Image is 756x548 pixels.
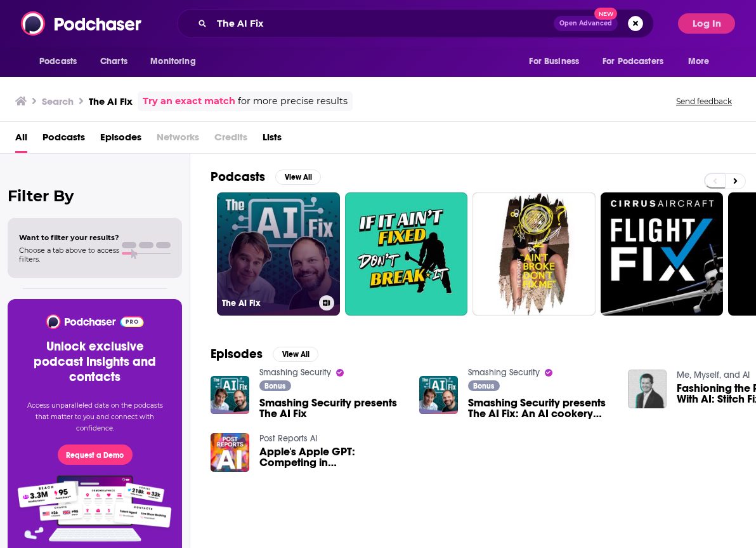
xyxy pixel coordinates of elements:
[529,53,579,70] span: For Business
[211,346,318,362] a: EpisodesView All
[30,50,93,74] button: open menu
[672,96,736,107] button: Send feedback
[211,169,321,185] a: PodcastsView All
[150,53,195,70] span: Monitoring
[677,370,750,380] a: Me, Myself, and AI
[21,11,143,36] img: Podchaser - Follow, Share and Rate Podcasts
[468,398,613,419] a: Smashing Security presents The AI Fix: An AI cookery dumpster fire, the ARC prize, and a creepy n...
[688,53,710,70] span: More
[8,187,182,205] h2: Filter By
[177,9,654,38] div: Search podcasts, credits, & more...
[559,20,612,27] span: Open Advanced
[45,314,145,329] img: Podchaser - Follow, Share and Rate Podcasts
[520,50,595,74] button: open menu
[212,13,554,34] input: Search podcasts, credits, & more...
[594,8,617,20] span: New
[238,94,348,109] span: for more precise results
[92,50,135,74] a: Charts
[419,376,458,415] img: Smashing Security presents The AI Fix: An AI cookery dumpster fire, the ARC prize, and a creepy n...
[19,246,119,264] span: Choose a tab above to access filters.
[42,95,74,107] h3: Search
[211,376,249,415] img: Smashing Security presents The AI Fix
[603,53,663,70] span: For Podcasters
[211,433,249,472] img: Apple's Apple GPT: Competing in Conversational AI & the Siri Fix?
[19,233,119,242] span: Want to filter your results?
[473,382,494,390] span: Bonus
[214,127,247,153] span: Credits
[259,446,404,468] a: Apple's Apple GPT: Competing in Conversational AI & the Siri Fix?
[42,127,85,153] a: Podcasts
[222,298,314,309] h3: The AI Fix
[58,444,133,465] button: Request a Demo
[678,13,735,34] button: Log In
[211,169,265,185] h2: Podcasts
[100,53,127,70] span: Charts
[15,127,27,153] a: All
[23,339,167,385] h3: Unlock exclusive podcast insights and contacts
[13,475,176,542] img: Pro Features
[23,400,167,434] p: Access unparalleled data on the podcasts that matter to you and connect with confidence.
[263,127,282,153] a: Lists
[259,433,317,444] a: Post Reports AI
[100,127,141,153] a: Episodes
[141,50,212,74] button: open menu
[594,50,682,74] button: open menu
[554,16,618,31] button: Open AdvancedNew
[259,367,331,378] a: Smashing Security
[273,347,318,362] button: View All
[157,127,199,153] span: Networks
[468,367,540,378] a: Smashing Security
[217,192,340,316] a: The AI Fix
[259,398,404,419] a: Smashing Security presents The AI Fix
[39,53,77,70] span: Podcasts
[211,346,263,362] h2: Episodes
[89,95,133,107] h3: The AI Fix
[275,170,321,185] button: View All
[679,50,726,74] button: open menu
[628,370,667,408] img: Fashioning the Perfect Fit With AI: Stitch Fix’s Jeff Cooper
[143,94,235,109] a: Try an exact match
[264,382,285,390] span: Bonus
